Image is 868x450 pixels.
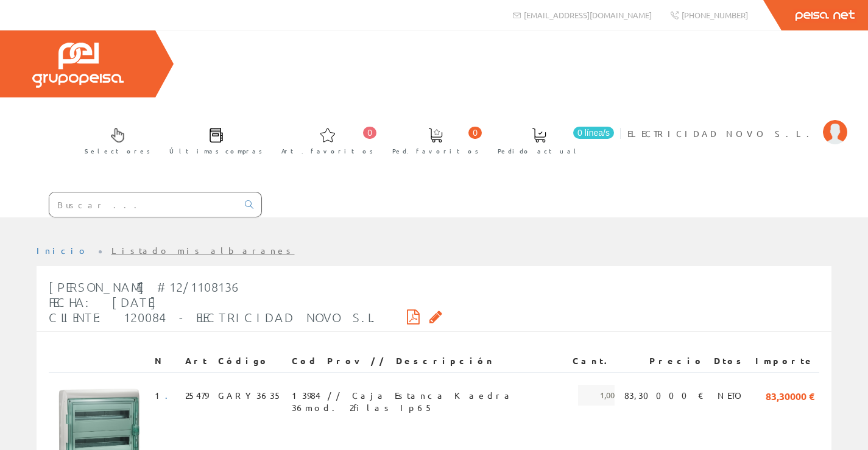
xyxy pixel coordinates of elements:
[718,385,746,406] span: NETO
[568,350,619,372] th: Cant.
[498,145,580,157] span: Pedido actual
[72,118,157,162] a: Selectores
[619,350,709,372] th: Precio
[165,390,175,401] a: .
[750,350,819,372] th: Importe
[429,312,442,321] i: Solicitar por email copia firmada
[37,245,88,256] a: Inicio
[578,385,615,406] span: 1,00
[218,385,282,406] span: GARY3635
[49,279,378,325] span: [PERSON_NAME] #12/1108136 Fecha: [DATE] Cliente: 120084 - ELECTRICIDAD NOVO S.L.
[624,385,704,406] span: 83,30000 €
[180,350,213,372] th: Art
[185,385,208,406] span: 25479
[682,10,748,20] span: [PHONE_NUMBER]
[287,350,568,372] th: Cod Prov // Descripción
[363,127,376,139] span: 0
[281,145,373,157] span: Art. favoritos
[32,43,124,88] img: Grupo Peisa
[524,10,652,20] span: [EMAIL_ADDRESS][DOMAIN_NAME]
[407,312,420,321] i: Descargar PDF
[392,145,479,157] span: Ped. favoritos
[627,118,847,129] a: ELECTRICIDAD NOVO S.L.
[766,385,814,406] span: 83,30000 €
[573,127,614,139] span: 0 línea/s
[627,127,817,139] span: ELECTRICIDAD NOVO S.L.
[292,385,563,406] span: 13984 // Caja Estanca Kaedra 36mod. 2filas Ip65
[111,245,295,256] a: Listado mis albaranes
[169,145,263,157] span: Últimas compras
[150,350,180,372] th: N
[157,118,269,162] a: Últimas compras
[709,350,750,372] th: Dtos
[85,145,150,157] span: Selectores
[155,385,175,406] span: 1
[213,350,287,372] th: Código
[468,127,482,139] span: 0
[49,192,238,217] input: Buscar ...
